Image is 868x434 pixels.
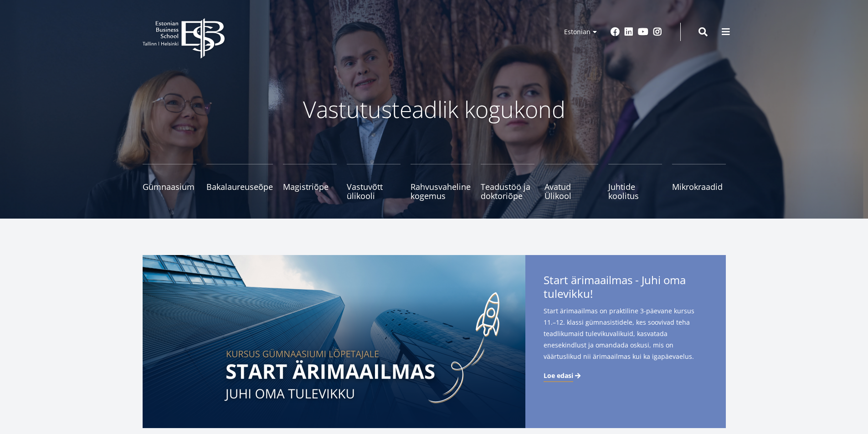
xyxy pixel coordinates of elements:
[672,182,726,191] span: Mikrokraadid
[206,182,273,191] span: Bakalaureuseõpe
[347,164,401,200] a: Vastuvõtt ülikooli
[347,182,401,200] span: Vastuvõtt ülikooli
[193,96,676,123] p: Vastutusteadlik kogukond
[544,305,708,362] span: Start ärimaailmas on praktiline 3-päevane kursus 11.–12. klassi gümnasistidele, kes soovivad teha...
[411,182,471,200] span: Rahvusvaheline kogemus
[283,182,337,191] span: Magistriõpe
[544,371,573,380] span: Loe edasi
[608,164,662,200] a: Juhtide koolitus
[143,164,196,200] a: Gümnaasium
[481,182,534,200] span: Teadustöö ja doktoriõpe
[283,164,337,200] a: Magistriõpe
[608,182,662,200] span: Juhtide koolitus
[544,287,593,301] span: tulevikku!
[638,27,648,36] a: Youtube
[672,164,726,200] a: Mikrokraadid
[206,164,273,200] a: Bakalaureuseõpe
[611,27,620,36] a: Facebook
[544,371,582,380] a: Loe edasi
[481,164,534,200] a: Teadustöö ja doktoriõpe
[624,27,633,36] a: Linkedin
[143,255,525,428] img: Start arimaailmas
[544,182,598,200] span: Avatud Ülikool
[411,164,471,200] a: Rahvusvaheline kogemus
[544,164,598,200] a: Avatud Ülikool
[143,182,196,191] span: Gümnaasium
[544,273,708,303] span: Start ärimaailmas - Juhi oma
[653,27,662,36] a: Instagram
